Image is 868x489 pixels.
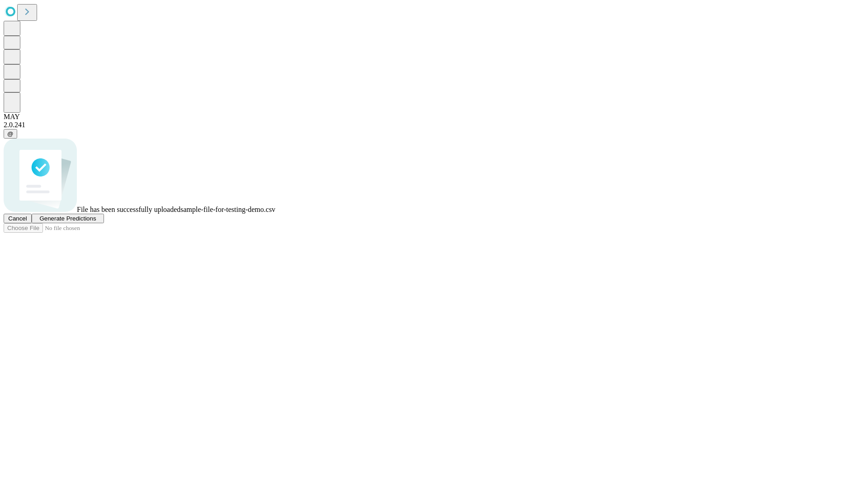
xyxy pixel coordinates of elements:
span: Cancel [8,215,27,222]
button: @ [4,129,17,139]
span: sample-file-for-testing-demo.csv [180,206,275,213]
button: Cancel [4,214,32,223]
span: @ [7,130,14,137]
div: MAY [4,113,864,121]
button: Generate Predictions [32,214,104,223]
span: File has been successfully uploaded [77,206,180,213]
span: Generate Predictions [39,215,96,222]
div: 2.0.241 [4,121,864,129]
